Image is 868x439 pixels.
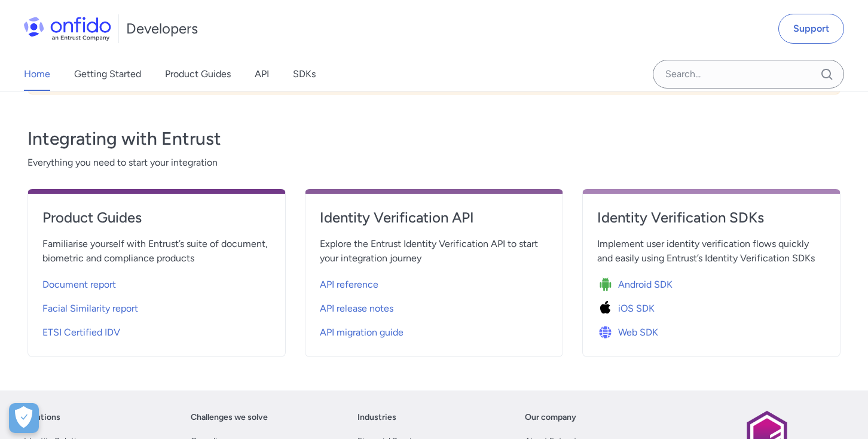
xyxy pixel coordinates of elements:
[42,237,271,266] span: Familiarise yourself with Entrust’s suite of document, biometric and compliance products
[618,301,655,316] span: iOS SDK
[24,17,111,41] img: Onfido Logo
[597,208,826,227] h4: Identity Verification SDKs
[597,276,618,293] img: Icon Android SDK
[320,325,404,340] span: API migration guide
[597,270,826,294] a: Icon Android SDKAndroid SDK
[653,60,844,89] input: Onfido search input field
[618,278,673,292] span: Android SDK
[42,301,138,316] span: Facial Similarity report
[9,403,39,433] div: Cookie Preferences
[42,325,120,340] span: ETSI Certified IDV
[42,294,271,318] a: Facial Similarity report
[293,57,316,91] a: SDKs
[597,300,618,317] img: Icon iOS SDK
[320,270,548,294] a: API reference
[24,57,50,91] a: Home
[191,410,268,425] a: Challenges we solve
[618,325,658,340] span: Web SDK
[42,208,271,227] h4: Product Guides
[27,156,841,170] span: Everything you need to start your integration
[597,237,826,266] span: Implement user identity verification flows quickly and easily using Entrust’s Identity Verificati...
[597,324,618,341] img: Icon Web SDK
[42,318,271,342] a: ETSI Certified IDV
[42,278,116,292] span: Document report
[320,208,548,227] h4: Identity Verification API
[320,301,393,316] span: API release notes
[778,14,844,44] a: Support
[597,318,826,342] a: Icon Web SDKWeb SDK
[320,237,548,266] span: Explore the Entrust Identity Verification API to start your integration journey
[320,318,548,342] a: API migration guide
[320,278,378,292] span: API reference
[9,403,39,433] button: Open Preferences
[165,57,231,91] a: Product Guides
[24,410,60,425] a: Solutions
[74,57,141,91] a: Getting Started
[42,208,271,237] a: Product Guides
[255,57,269,91] a: API
[320,294,548,318] a: API release notes
[126,19,198,38] h1: Developers
[320,208,548,237] a: Identity Verification API
[357,410,396,425] a: Industries
[525,410,576,425] a: Our company
[597,294,826,318] a: Icon iOS SDKiOS SDK
[27,127,841,151] h3: Integrating with Entrust
[42,270,271,294] a: Document report
[597,208,826,237] a: Identity Verification SDKs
